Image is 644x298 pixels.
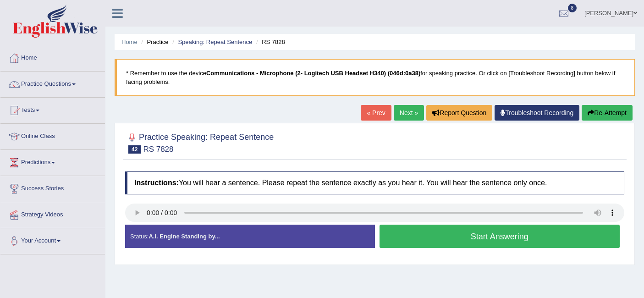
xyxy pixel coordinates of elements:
div: Status: [125,225,375,248]
h2: Practice Speaking: Repeat Sentence [125,131,274,154]
span: 8 [568,4,577,12]
a: Predictions [0,150,105,173]
button: Start Answering [380,225,620,248]
span: 42 [128,145,141,154]
button: Re-Attempt [582,105,633,121]
small: RS 7828 [143,145,173,154]
a: Your Account [0,228,105,251]
b: Instructions: [134,179,179,187]
a: Practice Questions [0,72,105,94]
a: Home [0,45,105,68]
a: Home [121,39,138,45]
a: « Prev [361,105,391,121]
a: Speaking: Repeat Sentence [178,39,252,45]
a: Troubleshoot Recording [495,105,579,121]
blockquote: * Remember to use the device for speaking practice. Or click on [Troubleshoot Recording] button b... [115,59,635,96]
button: Report Question [426,105,492,121]
a: Strategy Videos [0,202,105,225]
strong: A.I. Engine Standing by... [149,233,220,240]
a: Next » [394,105,424,121]
b: Communications - Microphone (2- Logitech USB Headset H340) (046d:0a38) [206,70,420,77]
a: Tests [0,98,105,121]
a: Success Stories [0,176,105,199]
li: Practice [139,38,168,46]
a: Online Class [0,124,105,147]
h4: You will hear a sentence. Please repeat the sentence exactly as you hear it. You will hear the se... [125,171,624,194]
li: RS 7828 [254,38,285,46]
